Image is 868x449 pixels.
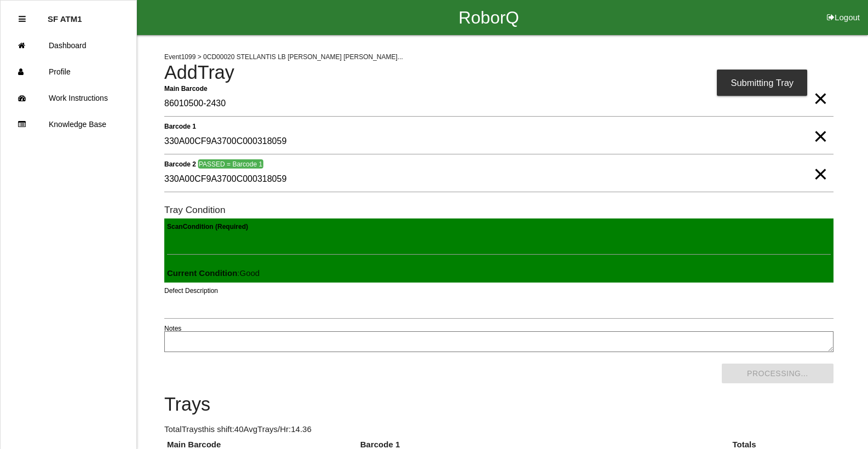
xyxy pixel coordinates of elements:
span: PASSED = Barcode 1 [198,159,263,169]
b: Main Barcode [164,84,208,92]
a: Work Instructions [1,85,136,111]
b: Barcode 1 [164,122,196,130]
span: Clear Input [813,152,827,174]
span: Clear Input [813,114,827,136]
h6: Tray Condition [164,205,833,215]
input: Required [164,91,833,117]
b: Current Condition [167,268,237,278]
label: Defect Description [164,286,218,296]
label: Notes [164,324,181,333]
h4: Add Tray [164,62,833,83]
div: Submitting Tray [717,70,807,96]
p: SF ATM1 [48,6,82,24]
p: Total Trays this shift: 40 Avg Trays /Hr: 14.36 [164,423,833,436]
a: Dashboard [1,32,136,59]
span: Event 1099 > 0CD00020 STELLANTIS LB [PERSON_NAME] [PERSON_NAME]... [164,53,403,61]
h4: Trays [164,394,833,415]
span: : Good [167,268,260,278]
div: Close [19,6,26,32]
b: Barcode 2 [164,160,196,168]
a: Knowledge Base [1,111,136,137]
span: Clear Input [813,77,827,99]
a: Profile [1,59,136,85]
b: Scan Condition (Required) [167,223,248,231]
